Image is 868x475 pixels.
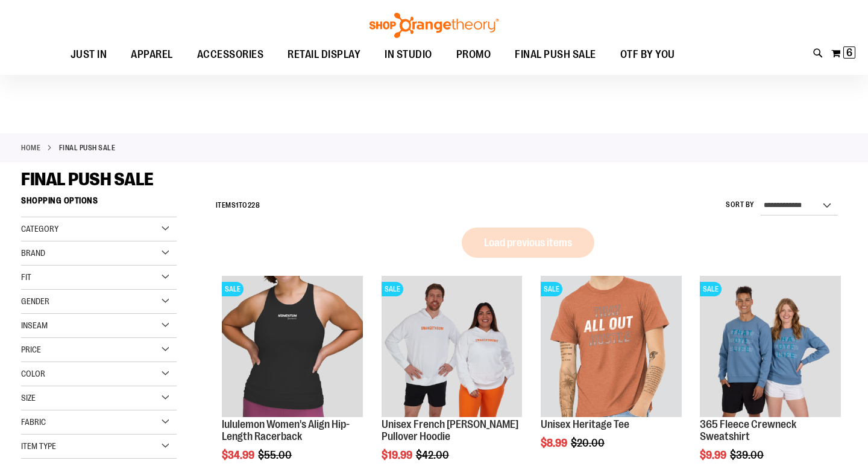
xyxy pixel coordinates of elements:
img: Product image for lululemon Women's Align Hip-Length Racerback [222,276,363,417]
strong: FINAL PUSH SALE [59,142,116,153]
span: FINAL PUSH SALE [21,169,154,190]
span: Fit [21,272,31,282]
a: Product image for lululemon Women's Align Hip-Length RacerbackSALE [222,276,363,419]
span: OTF BY YOU [620,41,675,68]
span: Gender [21,296,49,306]
h2: Items to [216,196,260,215]
img: 365 Fleece Crewneck Sweatshirt [700,276,841,417]
span: $39.00 [730,449,766,461]
a: IN STUDIO [373,41,444,69]
span: JUST IN [71,41,107,68]
a: Home [21,142,40,153]
span: SALE [541,282,562,296]
button: Load previous items [462,228,594,258]
span: PROMO [456,41,491,68]
span: Color [21,369,45,378]
span: $20.00 [571,437,606,449]
span: 228 [248,201,260,209]
span: ACCESSORIES [197,41,264,68]
span: $9.99 [700,449,728,461]
span: Inseam [21,320,48,330]
a: Unisex Heritage Tee [541,418,629,430]
span: RETAIL DISPLAY [288,41,360,68]
span: 6 [846,46,852,59]
span: Load previous items [484,237,572,249]
span: $42.00 [416,449,451,461]
span: $8.99 [541,437,569,449]
span: $34.99 [222,449,256,461]
a: JUST IN [58,41,119,69]
span: SALE [382,282,403,296]
img: Product image for Unisex French Terry Pullover Hoodie [382,276,523,417]
a: 365 Fleece Crewneck Sweatshirt [700,418,796,442]
a: APPAREL [119,41,185,69]
span: SALE [222,282,244,296]
span: Brand [21,248,45,258]
span: Category [21,224,58,234]
a: RETAIL DISPLAY [275,41,373,69]
span: IN STUDIO [385,41,432,68]
span: 1 [236,201,239,209]
span: SALE [700,282,722,296]
a: ACCESSORIES [185,41,276,69]
a: Product image for Unisex French Terry Pullover HoodieSALE [382,276,523,419]
span: Fabric [21,417,46,427]
span: $19.99 [382,449,414,461]
a: Unisex French [PERSON_NAME] Pullover Hoodie [382,418,518,442]
span: FINAL PUSH SALE [515,41,596,68]
img: Shop Orangetheory [368,13,500,38]
a: Product image for Unisex Heritage TeeSALE [541,276,682,419]
span: APPAREL [131,41,173,68]
img: Product image for Unisex Heritage Tee [541,276,682,417]
strong: Shopping Options [21,190,177,217]
a: FINAL PUSH SALE [503,41,608,68]
label: Sort By [726,200,755,210]
span: Item Type [21,441,56,451]
a: OTF BY YOU [608,41,687,69]
a: 365 Fleece Crewneck SweatshirtSALE [700,276,841,419]
a: PROMO [444,41,503,69]
span: $55.00 [258,449,294,461]
span: Price [21,345,41,354]
a: lululemon Women's Align Hip-Length Racerback [222,418,350,442]
span: Size [21,393,36,403]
